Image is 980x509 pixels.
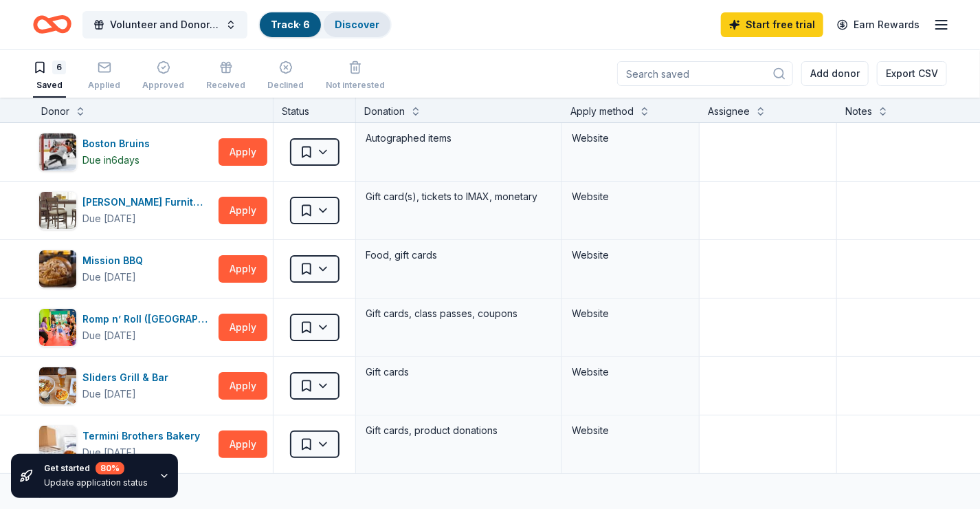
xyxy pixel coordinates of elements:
[38,250,213,288] button: Image for Mission BBQMission BBQDue [DATE]
[82,11,247,39] button: Volunteer and Donor Appreciation Event
[206,55,245,98] button: Received
[364,103,405,120] div: Donation
[38,308,213,347] button: Image for Romp n’ Roll (Wethersfield)Romp n’ Roll ([GEOGRAPHIC_DATA])Due [DATE]
[38,367,213,405] button: Image for Sliders Grill & BarSliders Grill & BarDue [DATE]
[572,364,689,380] div: Website
[364,362,553,382] div: Gift cards
[82,428,205,444] div: Termini Brothers Bakery
[96,462,124,475] div: 80 %
[219,431,267,458] button: Apply
[258,11,392,39] button: Track· 6Discover
[82,252,148,269] div: Mission BBQ
[219,197,267,224] button: Apply
[721,12,823,37] a: Start free trial
[364,421,553,440] div: Gift cards, product donations
[82,152,140,169] div: Due in 6 days
[82,269,136,285] div: Due [DATE]
[274,98,356,122] div: Status
[82,369,174,386] div: Sliders Grill & Bar
[52,61,66,74] div: 6
[44,477,148,488] div: Update application status
[38,425,213,464] button: Image for Termini Brothers BakeryTermini Brothers BakeryDue [DATE]
[572,130,689,147] div: Website
[39,192,76,229] img: Image for Jordan's Furniture
[82,327,136,344] div: Due [DATE]
[33,8,71,41] a: Home
[572,305,689,322] div: Website
[845,103,872,120] div: Notes
[267,55,304,98] button: Declined
[39,309,76,346] img: Image for Romp n’ Roll (Wethersfield)
[326,80,385,91] div: Not interested
[88,80,120,91] div: Applied
[38,133,213,171] button: Image for Boston BruinsBoston BruinsDue in6days
[364,129,553,148] div: Autographed items
[267,80,304,91] div: Declined
[39,426,76,463] img: Image for Termini Brothers Bakery
[88,55,120,98] button: Applied
[44,462,148,475] div: Get started
[364,246,553,265] div: Food, gift cards
[142,80,184,91] div: Approved
[142,55,184,98] button: Approved
[364,187,553,206] div: Gift card(s), tickets to IMAX, monetary
[617,61,793,86] input: Search saved
[570,103,634,120] div: Apply method
[572,188,689,205] div: Website
[82,386,136,402] div: Due [DATE]
[364,304,553,323] div: Gift cards, class passes, coupons
[219,255,267,283] button: Apply
[39,367,76,404] img: Image for Sliders Grill & Bar
[572,247,689,263] div: Website
[801,61,869,86] button: Add donor
[829,12,928,37] a: Earn Rewards
[206,80,245,91] div: Received
[219,372,267,400] button: Apply
[572,422,689,439] div: Website
[271,19,310,30] a: Track· 6
[33,80,66,91] div: Saved
[82,194,213,210] div: [PERSON_NAME] Furniture
[41,103,69,120] div: Donor
[219,314,267,341] button: Apply
[110,17,220,33] span: Volunteer and Donor Appreciation Event
[82,210,136,227] div: Due [DATE]
[708,103,750,120] div: Assignee
[38,191,213,230] button: Image for Jordan's Furniture[PERSON_NAME] FurnitureDue [DATE]
[82,136,155,152] div: Boston Bruins
[39,133,76,171] img: Image for Boston Bruins
[877,61,947,86] button: Export CSV
[326,55,385,98] button: Not interested
[82,311,213,327] div: Romp n’ Roll ([GEOGRAPHIC_DATA])
[219,138,267,166] button: Apply
[39,250,76,288] img: Image for Mission BBQ
[33,55,66,98] button: 6Saved
[335,19,379,30] a: Discover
